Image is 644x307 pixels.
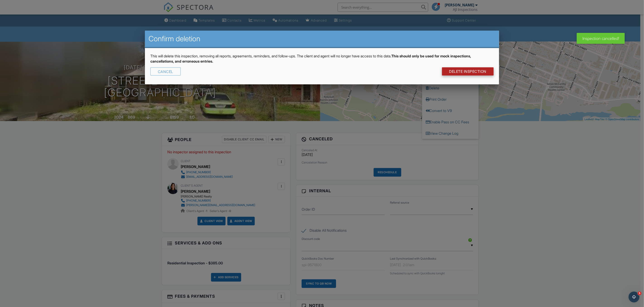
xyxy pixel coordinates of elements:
a: DELETE Inspection [442,67,494,76]
iframe: Intercom live chat [629,292,639,302]
span: 5 [638,292,642,295]
div: Cancel [150,67,181,76]
p: This will delete this inspection, removing all reports, agreements, reminders, and follow-ups. Th... [150,54,494,64]
div: Inspection cancelled! [577,33,625,44]
strong: This should only be used for mock inspections, cancellations, and erroneous entries. [150,54,471,63]
h2: Confirm deletion [149,34,495,43]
